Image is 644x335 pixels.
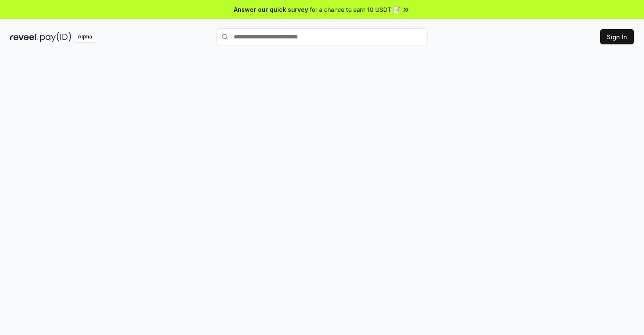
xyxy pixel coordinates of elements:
[310,5,400,14] span: for a chance to earn 10 USDT 📝
[40,32,71,42] img: pay_id
[600,29,634,44] button: Sign In
[73,32,97,42] div: Alpha
[10,32,38,42] img: reveel_dark
[234,5,308,14] span: Answer our quick survey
